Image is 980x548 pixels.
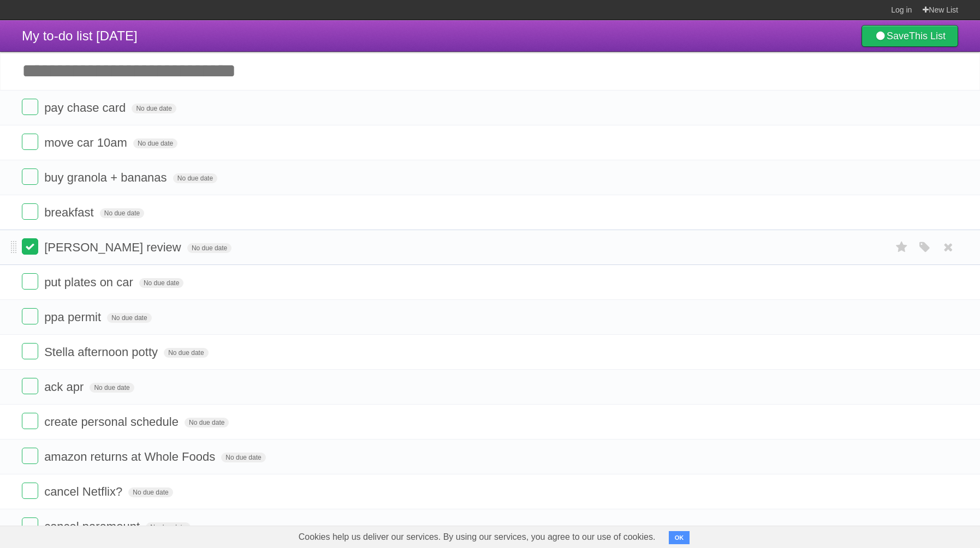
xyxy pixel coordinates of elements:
span: No due date [187,243,231,253]
span: No due date [128,487,173,497]
label: Done [22,273,38,290]
span: ppa permit [44,310,104,324]
label: Done [22,448,38,464]
b: This List [909,31,946,41]
span: buy granola + bananas [44,171,169,184]
span: cancel Netflix? [44,485,125,498]
span: cancel paramount [44,520,142,533]
label: Done [22,343,38,359]
span: No due date [173,173,217,183]
span: No due date [132,104,176,113]
span: No due date [221,453,265,462]
label: Done [22,203,38,220]
label: Done [22,517,38,534]
span: Cookies help us deliver our services. By using our services, you agree to our use of cookies. [288,526,667,548]
span: No due date [133,138,177,148]
span: No due date [185,418,229,427]
button: OK [669,531,690,544]
span: put plates on car [44,275,136,289]
label: Done [22,134,38,150]
span: No due date [100,208,144,218]
span: No due date [146,522,190,532]
label: Done [22,483,38,499]
span: breakfast [44,206,97,219]
label: Done [22,99,38,115]
label: Done [22,378,38,394]
span: [PERSON_NAME] review [44,240,184,254]
span: ack apr [44,380,86,394]
span: move car 10am [44,136,130,149]
label: Star task [892,238,912,256]
a: SaveThis List [862,25,958,47]
label: Done [22,168,38,185]
span: No due date [164,348,208,358]
span: pay chase card [44,101,128,115]
span: create personal schedule [44,415,181,429]
label: Done [22,413,38,429]
span: No due date [107,313,151,323]
span: amazon returns at Whole Foods [44,450,218,463]
span: No due date [90,383,134,393]
span: Stella afternoon potty [44,345,161,359]
label: Done [22,238,38,255]
span: My to-do list [DATE] [22,28,138,43]
label: Done [22,308,38,324]
span: No due date [139,278,183,288]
